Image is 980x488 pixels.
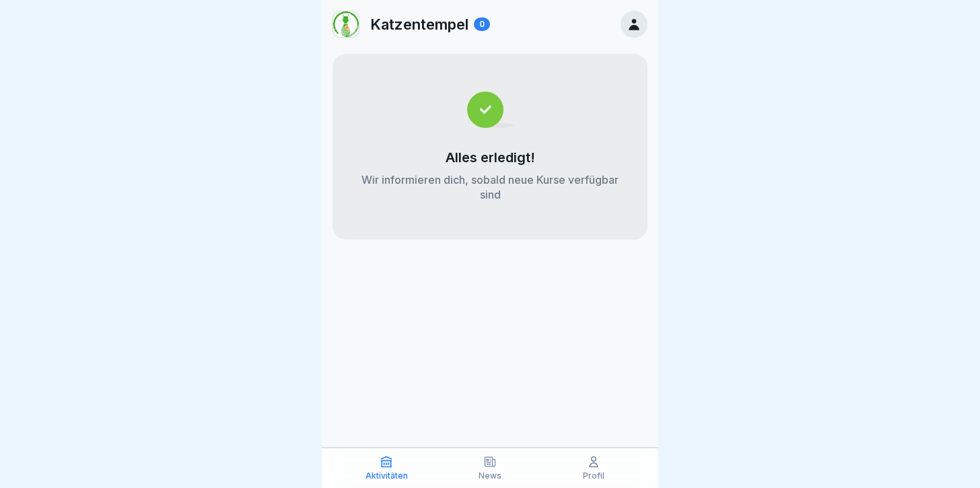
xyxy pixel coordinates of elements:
[479,471,501,481] p: News
[474,18,490,31] div: 0
[583,471,604,481] p: Profil
[467,92,514,128] img: completed.svg
[446,149,535,166] p: Alles erledigt!
[365,471,408,481] p: Aktivitäten
[370,15,468,33] p: Katzentempel
[333,11,359,37] img: tzdbl8o4en92tfpxrhnetvbb.png
[359,172,621,202] p: Wir informieren dich, sobald neue Kurse verfügbar sind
